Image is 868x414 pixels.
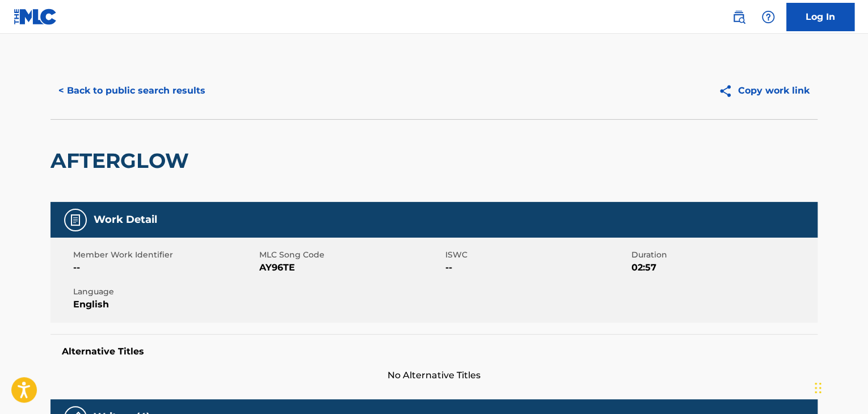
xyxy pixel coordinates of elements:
span: -- [73,261,256,274]
iframe: Chat Widget [811,360,868,414]
img: help [761,10,775,24]
span: -- [445,261,629,274]
span: No Alternative Titles [50,369,818,382]
img: search [732,10,745,24]
span: ISWC [445,249,629,261]
span: AY96TE [259,261,443,274]
span: MLC Song Code [259,249,443,261]
span: Duration [631,249,815,261]
button: < Back to public search results [50,77,213,105]
span: English [73,298,256,311]
h5: Work Detail [94,213,157,226]
span: 02:57 [631,261,815,274]
a: Public Search [727,6,750,28]
h5: Alternative Titles [62,346,806,357]
div: Drag [815,371,821,405]
img: MLC Logo [14,9,57,25]
div: Help [757,6,779,28]
a: Log In [786,3,854,31]
span: Member Work Identifier [73,249,256,261]
span: Language [73,286,256,298]
button: Copy work link [710,77,818,105]
img: Work Detail [69,213,82,227]
h2: AFTERGLOW [50,148,195,174]
img: Copy work link [718,84,738,98]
